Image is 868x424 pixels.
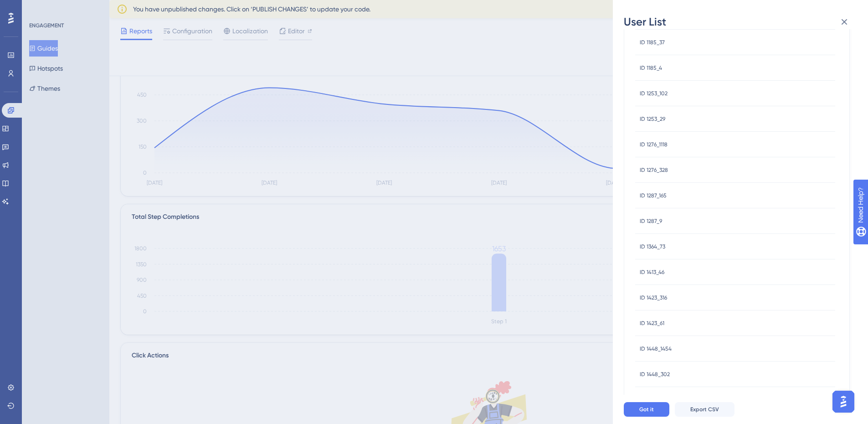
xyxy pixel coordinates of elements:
span: ID 1448_1454 [640,345,672,352]
iframe: UserGuiding AI Assistant Launcher [830,388,857,415]
span: ID 1448_302 [640,371,670,378]
button: Got it [624,402,669,417]
span: ID 1253_29 [640,115,665,123]
span: Export CSV [690,406,719,413]
span: ID 1287_9 [640,217,662,225]
span: ID 1364_73 [640,243,665,250]
span: Need Help? [21,2,57,13]
span: ID 1287_165 [640,192,667,199]
div: User List [624,15,857,29]
span: ID 1423_61 [640,320,664,327]
span: ID 1185_4 [640,64,662,72]
span: ID 1185_37 [640,39,665,46]
span: ID 1413_46 [640,269,664,276]
span: Got it [639,406,654,413]
span: ID 1423_316 [640,294,667,301]
span: ID 1276_328 [640,166,668,174]
button: Export CSV [675,402,734,417]
span: ID 1253_102 [640,90,668,97]
span: ID 1276_1118 [640,141,668,148]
